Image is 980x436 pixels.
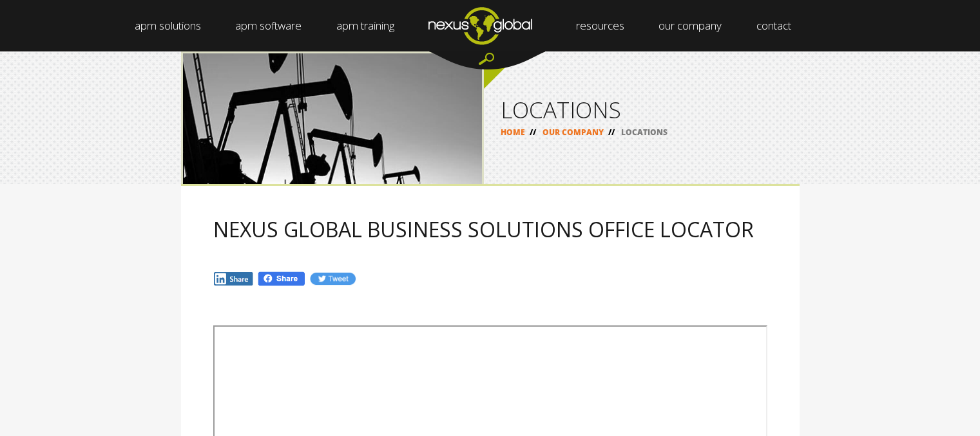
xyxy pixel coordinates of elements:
[257,271,306,287] img: Fb.png
[501,127,525,138] a: HOME
[309,271,356,286] img: Tw.jpg
[501,98,783,121] h1: LOCATIONS
[543,127,604,138] a: OUR COMPANY
[213,271,255,286] img: In.jpg
[525,127,541,138] span: //
[213,218,767,241] h2: NEXUS GLOBAL BUSINESS SOLUTIONS OFFICE LOCATOR
[604,127,619,138] span: //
